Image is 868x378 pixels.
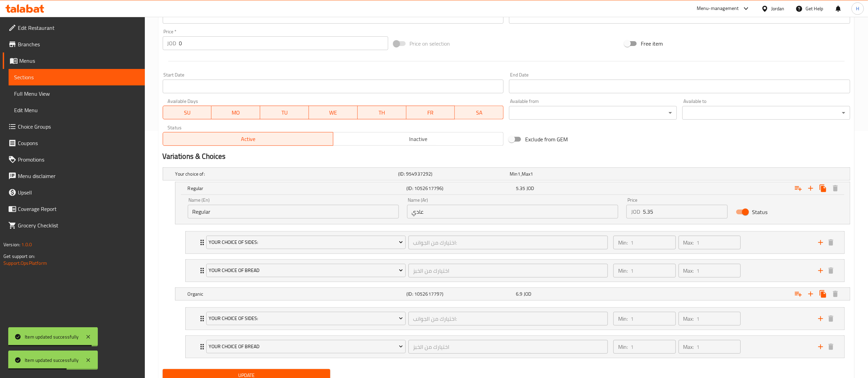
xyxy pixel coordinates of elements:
button: Active [163,132,333,146]
button: SU [163,106,212,119]
li: Expand [180,257,850,285]
button: Your Choice Of Sides: [206,312,406,326]
button: WE [309,106,358,119]
h2: Variations & Choices [163,151,850,162]
span: Full Menu View [14,90,139,98]
div: Expand [163,168,850,180]
span: H [856,5,859,12]
button: Add new choice [805,182,817,194]
span: Max [522,169,530,178]
span: Edit Restaurant [18,24,139,32]
span: Edit Menu [14,106,139,114]
span: FR [409,108,452,118]
p: Max: [683,238,694,247]
button: FR [406,106,455,119]
h5: (ID: 1052617796) [406,185,513,192]
p: JOD [631,208,640,216]
a: Grocery Checklist [3,217,145,234]
div: Jordan [771,5,785,12]
span: Price on selection [410,39,450,48]
input: Please enter price [179,36,388,50]
span: 1 [518,169,521,178]
button: delete [826,314,836,324]
span: SA [458,108,501,118]
button: Your Choice Of Sides: [206,236,406,249]
span: Get support on: [3,252,35,261]
span: JOD [526,184,534,193]
button: Your Choice of Bread [206,340,406,354]
button: SA [455,106,504,119]
button: Delete Regular [829,182,842,194]
span: Sections [14,73,139,81]
h5: Organic [188,291,404,297]
span: Your Choice Of Sides: [209,238,403,247]
span: Upsell [18,188,139,197]
button: add [815,265,826,276]
span: Your Choice Of Sides: [209,314,403,323]
span: TU [263,108,306,118]
a: Full Menu View [9,85,145,102]
p: Min: [618,315,628,323]
li: Expand [180,305,850,333]
a: Coverage Report [3,201,145,217]
p: Min: [618,267,628,275]
p: Max: [683,267,694,275]
div: Expand [175,288,850,300]
span: Branches [18,40,139,48]
input: Please enter price [643,205,728,218]
div: Expand [175,182,850,194]
p: Max: [683,315,694,323]
span: Inactive [336,134,501,144]
button: Add new choice [805,288,817,300]
li: Expand [180,333,850,361]
h5: (ID: 954937292) [398,170,507,177]
span: Grocery Checklist [18,221,139,229]
p: Max: [683,343,694,351]
button: TU [260,106,309,119]
span: Exclude from GEM [525,135,568,143]
span: Choice Groups [18,122,139,131]
input: Enter name Ar [407,205,618,218]
h5: (ID: 1052617797) [406,291,513,297]
div: , [510,170,618,177]
span: MO [214,108,257,118]
span: Min [510,169,518,178]
button: delete [826,342,836,352]
button: delete [826,237,836,248]
a: Support.OpsPlatform [3,259,47,268]
div: ​ [509,106,677,120]
span: Coupons [18,139,139,147]
a: Promotions [3,151,145,168]
span: Version: [3,240,20,249]
span: TH [360,108,404,118]
a: Branches [3,36,145,52]
h5: Your choice of: [175,170,396,177]
span: Promotions [18,155,139,164]
a: Edit Menu [9,102,145,118]
span: Status [752,208,767,216]
a: Choice Groups [3,118,145,135]
div: Expand [186,336,844,358]
button: Add choice group [792,182,805,194]
button: add [815,237,826,248]
a: Menu disclaimer [3,168,145,184]
span: Free item [641,39,663,48]
span: Your Choice of Bread [209,342,403,351]
button: TH [358,106,406,119]
button: Your Choice of Bread [206,264,406,277]
a: Sections [9,69,145,85]
span: WE [312,108,355,118]
button: MO [211,106,260,119]
div: Expand [186,232,844,253]
div: Item updated successfully [25,333,79,341]
button: Add choice group [792,288,805,300]
input: Enter name En [188,205,399,218]
span: 5.35 [516,184,525,193]
span: Your Choice of Bread [209,266,403,275]
h5: Regular [188,185,404,192]
span: 1 [530,169,533,178]
span: 6.9 [516,290,522,298]
a: Edit Restaurant [3,20,145,36]
button: add [815,314,826,324]
button: add [815,342,826,352]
